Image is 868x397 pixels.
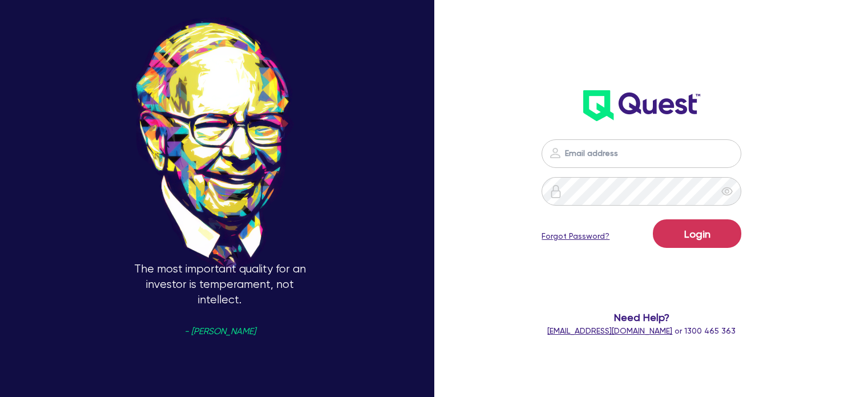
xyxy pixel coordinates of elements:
span: or 1300 465 363 [547,326,736,335]
img: icon-password [549,185,563,198]
button: Login [653,219,741,248]
input: Email address [542,139,741,168]
a: Forgot Password? [542,230,609,242]
img: wH2k97JdezQIQAAAABJRU5ErkJggg== [583,90,700,121]
span: - [PERSON_NAME] [184,327,256,336]
span: Need Help? [529,310,754,325]
span: eye [721,186,733,197]
a: [EMAIL_ADDRESS][DOMAIN_NAME] [547,326,672,335]
img: icon-password [548,146,562,160]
